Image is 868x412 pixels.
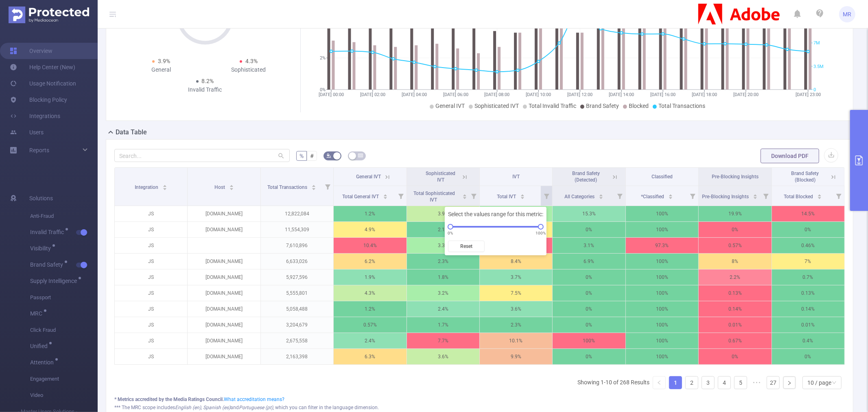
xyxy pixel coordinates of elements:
[750,376,763,389] li: Next 5 Pages
[520,193,525,195] i: icon: caret-up
[261,222,333,237] p: 11,554,309
[175,405,230,410] i: English (en), Spanish (es)
[699,285,771,301] p: 0.13%
[462,193,467,198] div: Sort
[188,270,260,285] p: [DOMAIN_NAME]
[626,285,698,301] p: 100%
[474,103,519,109] span: Sophisticated IVT
[553,285,625,301] p: 0%
[526,92,551,97] tspan: [DATE] 10:00
[312,187,316,189] i: icon: caret-down
[685,376,698,389] li: 2
[699,349,771,364] p: 0%
[29,147,49,153] span: Reports
[734,376,747,389] li: 5
[783,376,796,389] li: Next Page
[843,6,852,22] span: MR
[326,153,331,158] i: icon: bg-colors
[188,222,260,237] p: [DOMAIN_NAME]
[30,311,45,316] span: MRC
[813,41,820,46] tspan: 7M
[468,186,479,206] i: Filter menu
[320,56,326,61] tspan: 2%
[626,254,698,269] p: 100%
[784,194,814,199] span: Total Blocked
[261,333,333,348] p: 2,675,558
[564,194,596,199] span: All Categories
[115,222,187,237] p: JS
[188,285,260,301] p: [DOMAIN_NAME]
[599,193,603,198] div: Sort
[553,206,625,221] p: 15.3%
[699,317,771,333] p: 0.01%
[334,238,406,253] p: 10.4%
[462,193,467,195] i: icon: caret-up
[30,289,98,306] span: Passport
[163,184,167,186] i: icon: caret-up
[536,230,546,236] span: 100%
[553,238,625,253] p: 3.1%
[520,196,525,198] i: icon: caret-down
[30,245,54,251] span: Visibility
[772,222,844,237] p: 0%
[188,317,260,333] p: [DOMAIN_NAME]
[702,377,714,389] a: 3
[358,153,363,158] i: icon: table
[115,285,187,301] p: JS
[699,222,771,237] p: 0%
[699,206,771,221] p: 19.9%
[791,171,819,183] span: Brand Safety (Blocked)
[188,333,260,348] p: [DOMAIN_NAME]
[29,190,53,206] span: Solutions
[448,241,485,252] button: Reset
[229,184,234,188] div: Sort
[699,270,771,285] p: 2.2%
[383,193,388,198] div: Sort
[402,92,427,97] tspan: [DATE] 04:00
[115,206,187,221] p: JS
[668,193,673,195] i: icon: caret-up
[161,85,249,94] div: Invalid Traffic
[753,196,758,198] i: icon: caret-down
[334,349,406,364] p: 6.3%
[614,186,625,206] i: Filter menu
[657,380,662,385] i: icon: left
[626,222,698,237] p: 100%
[188,301,260,317] p: [DOMAIN_NAME]
[668,193,673,198] div: Sort
[807,377,831,389] div: 10 / page
[480,301,552,317] p: 3.6%
[10,124,44,140] a: Users
[114,149,290,162] input: Search...
[407,238,479,253] p: 3.3%
[30,371,98,387] span: Engagement
[658,103,705,109] span: Total Transactions
[268,184,309,190] span: Total Transactions
[311,184,316,188] div: Sort
[772,301,844,317] p: 0.14%
[205,66,293,74] div: Sophisticated
[239,405,273,410] i: Portuguese (pt)
[261,285,333,301] p: 5,555,801
[30,229,67,235] span: Invalid Traffic
[626,317,698,333] p: 100%
[135,184,160,190] span: Integration
[761,149,819,163] button: Download PDF
[407,270,479,285] p: 1.8%
[480,317,552,333] p: 2.3%
[692,92,717,97] tspan: [DATE] 18:00
[30,387,98,403] span: Video
[334,254,406,269] p: 6.2%
[767,377,779,389] a: 27
[261,254,333,269] p: 6,633,026
[261,238,333,253] p: 7,610,896
[407,222,479,237] p: 2.1%
[162,184,167,188] div: Sort
[229,184,234,186] i: icon: caret-up
[334,222,406,237] p: 4.9%
[334,270,406,285] p: 1.9%
[245,58,258,64] span: 4.3%
[480,349,552,364] p: 9.9%
[626,270,698,285] p: 100%
[29,142,49,158] a: Reports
